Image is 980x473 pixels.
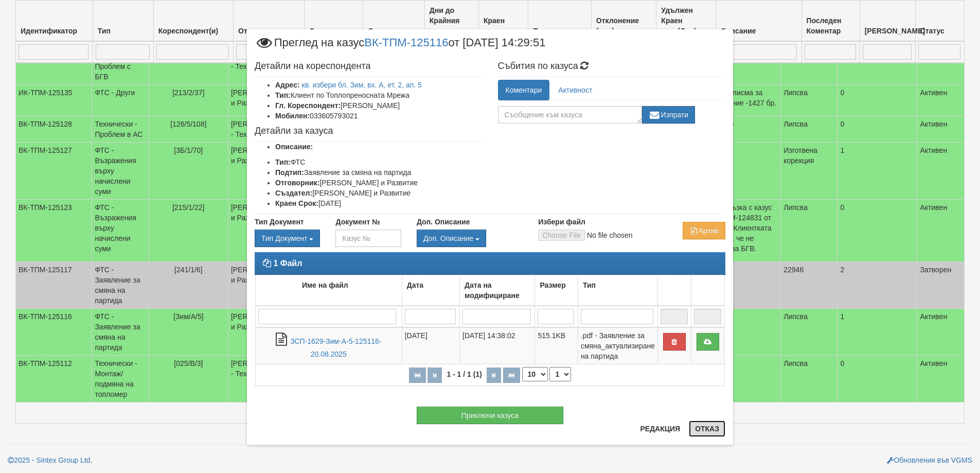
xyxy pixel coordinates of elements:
[578,275,657,306] td: Тип: No sort applied, activate to apply an ascending sort
[417,230,523,247] div: Двоен клик, за изчистване на избраната стойност.
[273,259,302,268] strong: 1 Файл
[423,234,473,242] span: Доп. Описание
[689,421,725,437] button: Отказ
[503,367,520,383] button: Последна страница
[275,111,483,121] li: 033605793021
[255,37,545,56] span: Преглед на казус от [DATE] 14:29:51
[275,157,483,167] li: ФТС
[444,370,484,378] span: 1 - 1 / 1 (1)
[275,101,341,110] b: Гл. Кореспондент:
[275,100,483,111] li: [PERSON_NAME]
[409,367,426,383] button: Първа страница
[302,81,422,89] a: кв. избери бл. Зим, вх. А, ет. 2, ап. 5
[335,217,380,227] label: Документ №
[275,158,291,166] b: Тип:
[683,222,725,239] button: Архив
[275,168,304,177] b: Подтип:
[498,80,550,100] a: Коментари
[255,217,304,227] label: Тип Документ
[255,230,320,247] button: Тип Документ
[535,327,578,364] td: 515.1KB
[550,80,600,100] a: Активност
[275,199,318,207] b: Краен Срок:
[417,407,563,424] button: Приключи казуса
[402,327,459,364] td: [DATE]
[460,327,535,364] td: [DATE] 14:38:02
[275,179,319,187] b: Отговорник:
[535,275,578,306] td: Размер: No sort applied, activate to apply an ascending sort
[402,275,459,306] td: Дата: No sort applied, activate to apply an ascending sort
[275,81,300,89] b: Адрес:
[290,337,381,358] a: ЗСП-1629-Зим-А-5-125116-20.08.2025
[498,61,726,72] h4: Събития по казуса
[335,230,401,247] input: Казус №
[255,61,483,72] h4: Детайли на кореспондента
[417,217,470,227] label: Доп. Описание
[275,188,483,198] li: [PERSON_NAME] и Развитие
[538,217,585,227] label: Избери файл
[460,275,535,306] td: Дата на модифициране: No sort applied, activate to apply an ascending sort
[642,106,696,124] button: Изпрати
[255,230,320,247] div: Двоен клик, за изчистване на избраната стойност.
[427,367,442,383] button: Предишна страница
[275,189,312,197] b: Създател:
[275,90,483,100] li: Клиент по Топлопреносната Мрежа
[487,367,501,383] button: Следваща страница
[261,234,307,242] span: Тип Документ
[578,327,657,364] td: .pdf - Заявление за смяна_актуализиране на партида
[275,198,483,208] li: [DATE]
[657,275,691,306] td: : No sort applied, activate to apply an ascending sort
[275,178,483,188] li: [PERSON_NAME] и Развитие
[275,143,313,151] b: Описание:
[275,91,291,99] b: Тип:
[634,421,686,437] button: Редакция
[465,281,520,300] b: Дата на модифициране
[275,167,483,178] li: Заявление за смяна на партида
[407,281,423,289] b: Дата
[255,126,483,136] h4: Детайли за казуса
[549,367,571,381] select: Страница номер
[522,367,548,381] select: Брой редове на страница
[256,275,402,306] td: Име на файл: No sort applied, activate to apply an ascending sort
[417,230,486,247] button: Доп. Описание
[540,281,565,289] b: Размер
[691,275,724,306] td: : No sort applied, activate to apply an ascending sort
[364,36,448,49] a: ВК-ТПМ-125116
[583,281,596,289] b: Тип
[275,112,310,120] b: Мобилен:
[302,281,348,289] b: Име на файл
[256,327,725,364] tr: ЗСП-1629-Зим-А-5-125116-20.08.2025.pdf - Заявление за смяна_актуализиране на партида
